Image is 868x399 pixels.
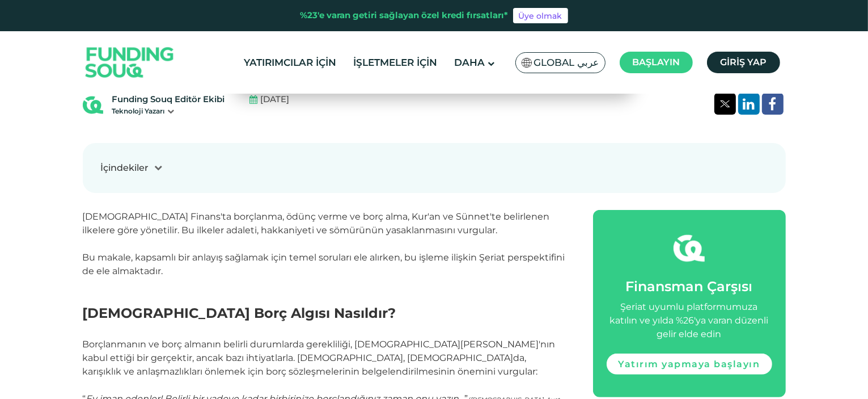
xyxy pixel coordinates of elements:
[522,58,532,68] img: Güney Afrika Bayrağı
[454,57,485,68] font: Daha
[300,10,509,20] font: %23'e varan getiri sağlayan özel kredi fırsatları*
[353,57,437,68] font: İşletmeler İçin
[519,11,562,21] font: Üye olmak
[619,359,760,369] font: Yatırım yapmaya başlayın
[261,94,290,104] font: [DATE]
[632,57,680,68] font: Başlayın
[83,305,396,321] font: [DEMOGRAPHIC_DATA] Borç Algısı Nasıldır?
[607,354,772,375] a: Yatırım yapmaya başlayın
[610,301,769,339] font: Şeriat uyumlu platformumuza katılın ve yılda %26'ya varan düzenli gelir elde edin
[74,34,185,91] img: Logo
[83,95,103,115] img: Blog Yazarı
[350,53,440,72] a: İşletmeler İçin
[707,52,780,73] a: Giriş yap
[83,252,565,276] font: Bu makale, kapsamlı bir anlayış sağlamak için temel soruları ele alırken, bu işleme ilişkin Şeria...
[83,211,550,236] font: [DEMOGRAPHIC_DATA] Finans'ta borçlanma, ödünç verme ve borç alma, Kur'an ve Sünnet'te belirlenen ...
[112,94,225,104] font: Funding Souq Editör Ekibi
[241,53,339,72] a: Yatırımcılar İçin
[720,100,730,107] img: Twitter
[534,57,599,68] font: Global عربي
[513,8,568,24] a: Üye olmak
[720,57,767,68] font: Giriş yap
[244,57,336,68] font: Yatırımcılar İçin
[83,339,556,377] font: Borçlanmanın ve borç almanın belirli durumlarda gerekliliği, [DEMOGRAPHIC_DATA][PERSON_NAME]'nın ...
[101,162,149,173] font: İçindekiler
[674,233,705,264] img: fsicon
[626,278,753,295] font: Finansman Çarşısı
[112,107,165,115] font: Teknoloji Yazarı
